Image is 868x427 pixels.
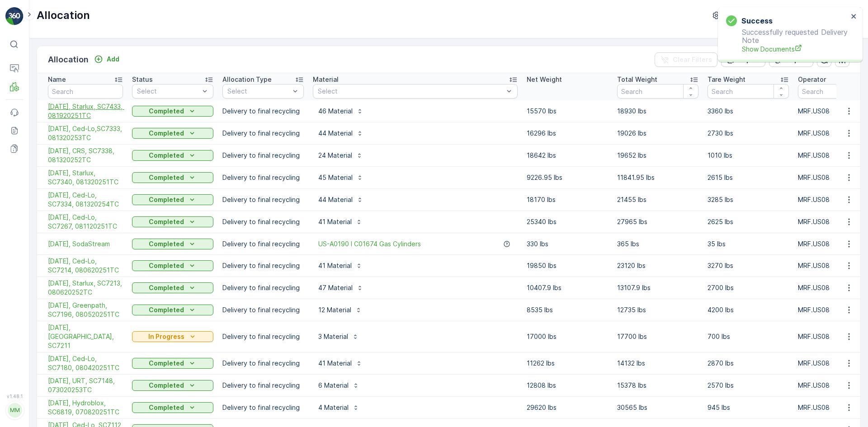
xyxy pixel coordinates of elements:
[318,403,349,412] p: 4 Material
[48,354,123,372] a: 08/06/25, Ced-Lo, SC7180, 080420251TC
[132,380,213,391] button: Completed
[48,213,123,231] span: [DATE], Ced-Lo, SC7267, 081120251TC
[798,75,826,84] p: Operator
[708,195,789,204] p: 3285 lbs
[132,106,213,117] button: Completed
[617,239,698,249] p: 365 lbs
[527,195,608,204] p: 18170 lbs
[149,129,184,138] p: Completed
[149,151,184,160] p: Completed
[708,359,789,368] p: 2870 lbs
[708,217,789,226] p: 2625 lbs
[708,305,789,314] p: 4200 lbs
[48,146,123,164] span: [DATE], CRS, SC7338, 081320252TC
[8,403,22,418] div: MM
[132,150,213,161] button: Completed
[318,305,351,314] p: 12 Material
[313,75,339,84] p: Material
[107,55,119,64] p: Add
[617,195,698,204] p: 21455 lbs
[149,107,184,116] p: Completed
[48,213,123,231] a: 08/12/25, Ced-Lo, SC7267, 081120251TC
[527,75,562,84] p: Net Weight
[726,28,848,54] p: Successfully requested Delivery Note
[218,189,308,211] td: Delivery to final recycling
[708,84,789,99] input: Search
[149,217,184,226] p: Completed
[218,167,308,189] td: Delivery to final recycling
[527,305,608,314] p: 8535 lbs
[218,255,308,277] td: Delivery to final recycling
[137,87,199,96] p: Select
[149,239,184,249] p: Completed
[527,261,608,270] p: 19850 lbs
[313,258,368,273] button: 41 Material
[708,381,789,390] p: 2570 lbs
[313,104,369,118] button: 46 Material
[149,359,184,368] p: Completed
[149,283,184,292] p: Completed
[37,8,90,23] p: Allocation
[48,323,123,350] span: [DATE], [GEOGRAPHIC_DATA], SC7211
[48,75,66,84] p: Name
[132,216,213,227] button: Completed
[313,281,369,295] button: 47 Material
[851,13,857,21] button: close
[218,122,308,145] td: Delivery to final recycling
[313,148,368,163] button: 24 Material
[313,356,368,371] button: 41 Material
[90,54,123,65] button: Add
[708,332,789,341] p: 700 lbs
[527,239,608,249] p: 330 lbs
[48,301,123,319] a: 08/07/25, Greenpath, SC7196, 080520251TC
[313,378,365,393] button: 6 Material
[617,403,698,412] p: 30565 lbs
[617,84,698,99] input: Search
[318,173,353,182] p: 45 Material
[617,75,657,84] p: Total Weight
[227,87,290,96] p: Select
[318,239,421,249] span: US-A0190 I C01674 Gas Cylinders
[132,75,153,84] p: Status
[617,332,698,341] p: 17700 lbs
[48,53,89,66] p: Allocation
[48,169,123,187] span: [DATE], Starlux, SC7340, 081320251TC
[132,260,213,271] button: Completed
[318,381,349,390] p: 6 Material
[708,173,789,182] p: 2615 lbs
[318,129,353,138] p: 44 Material
[218,375,308,397] td: Delivery to final recycling
[149,403,184,412] p: Completed
[48,257,123,275] span: [DATE], Ced-Lo, SC7214, 080620251TC
[527,129,608,138] p: 16296 lbs
[48,169,123,187] a: 08/14/25, Starlux, SC7340, 081320251TC
[132,239,213,249] button: Completed
[313,400,365,415] button: 4 Material
[48,102,123,120] a: 08/20/25, Starlux, SC7433, 081920251TC
[318,359,352,368] p: 41 Material
[48,399,123,417] a: 8/04/25, Hydroblox, SC6819, 070820251TC
[318,261,352,270] p: 41 Material
[527,381,608,390] p: 12808 lbs
[708,107,789,116] p: 3360 lbs
[527,107,608,116] p: 15570 lbs
[48,239,123,249] a: 08/01/25, SodaStream
[741,15,773,26] h3: Success
[48,279,123,297] a: 08/08/25, Starlux, SC7213, 080620252TC
[132,331,213,342] button: In Progress
[655,52,717,67] button: Clear Filters
[617,381,698,390] p: 15378 lbs
[48,84,123,99] input: Search
[708,239,789,249] p: 35 lbs
[313,329,364,344] button: 3 Material
[708,261,789,270] p: 3270 lbs
[218,233,308,255] td: Delivery to final recycling
[48,239,123,249] span: [DATE], SodaStream
[617,217,698,226] p: 27965 lbs
[5,394,24,399] span: v 1.48.1
[527,217,608,226] p: 25340 lbs
[222,75,272,84] p: Allocation Type
[218,100,308,122] td: Delivery to final recycling
[617,173,698,182] p: 11841.95 lbs
[48,146,123,164] a: 08/14/25, CRS, SC7338, 081320252TC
